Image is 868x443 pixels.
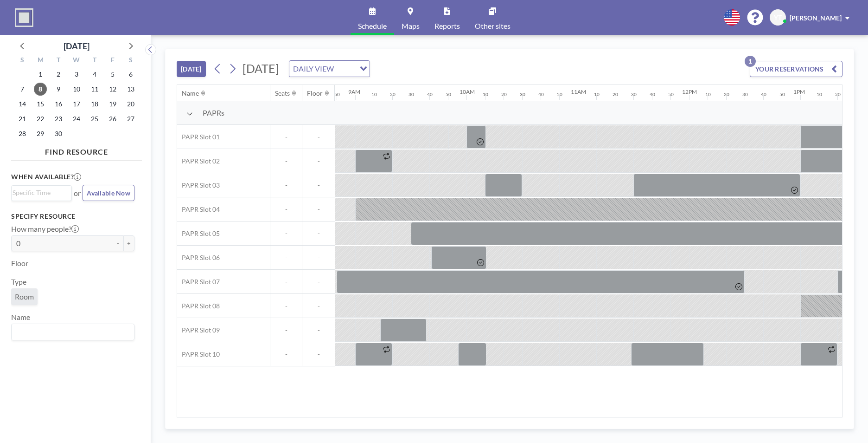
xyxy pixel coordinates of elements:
[761,91,766,98] div: 40
[74,189,81,198] span: or
[112,235,123,251] button: -
[291,63,336,75] span: DAILY VIEW
[538,91,544,98] div: 40
[68,55,86,67] div: W
[302,278,335,286] span: -
[64,39,89,52] div: [DATE]
[70,68,83,81] span: Wednesday, September 3, 2025
[302,181,335,189] span: -
[52,83,65,96] span: Tuesday, September 9, 2025
[106,98,119,111] span: Friday, September 19, 2025
[124,68,137,81] span: Saturday, September 6, 2025
[88,112,101,125] span: Thursday, September 25, 2025
[270,205,302,214] span: -
[774,13,782,22] span: YT
[302,254,335,262] span: -
[88,98,101,111] span: Thursday, September 18, 2025
[13,326,129,338] input: Search for option
[275,89,290,98] div: Seats
[520,91,525,98] div: 30
[631,91,637,98] div: 30
[32,55,50,67] div: M
[88,68,101,81] span: Thursday, September 4, 2025
[121,55,140,67] div: S
[302,326,335,334] span: -
[358,22,387,30] span: Schedule
[750,61,842,77] button: YOUR RESERVATIONS1
[15,8,33,27] img: organization-logo
[177,61,206,77] button: [DATE]
[52,68,65,81] span: Tuesday, September 2, 2025
[177,229,220,238] span: PAPR Slot 05
[270,229,302,238] span: -
[270,278,302,286] span: -
[177,302,220,310] span: PAPR Slot 08
[52,127,65,140] span: Tuesday, September 30, 2025
[371,91,377,98] div: 10
[289,61,370,77] div: Search for option
[650,91,655,98] div: 40
[302,350,335,358] span: -
[85,55,103,67] div: T
[307,89,323,98] div: Floor
[13,55,32,67] div: S
[270,254,302,262] span: -
[460,88,475,95] div: 10AM
[270,302,302,310] span: -
[106,83,119,96] span: Friday, September 12, 2025
[835,91,841,98] div: 20
[70,83,83,96] span: Wednesday, September 10, 2025
[52,98,65,111] span: Tuesday, September 16, 2025
[483,91,488,98] div: 10
[52,112,65,125] span: Tuesday, September 23, 2025
[613,91,618,98] div: 20
[177,181,220,189] span: PAPR Slot 03
[571,88,586,95] div: 11AM
[724,91,729,98] div: 20
[177,326,220,334] span: PAPR Slot 09
[402,22,420,30] span: Maps
[11,224,79,234] label: How many people?
[16,98,29,111] span: Sunday, September 14, 2025
[182,89,199,98] div: Name
[434,22,460,30] span: Reports
[668,91,674,98] div: 50
[270,350,302,358] span: -
[124,112,137,125] span: Saturday, September 27, 2025
[390,91,396,98] div: 20
[427,91,433,98] div: 40
[88,83,101,96] span: Thursday, September 11, 2025
[34,112,47,125] span: Monday, September 22, 2025
[11,313,30,322] label: Name
[177,205,220,214] span: PAPR Slot 04
[87,189,130,197] span: Available Now
[745,56,756,67] p: 1
[779,91,785,98] div: 50
[348,88,360,95] div: 9AM
[557,91,562,98] div: 50
[16,112,29,125] span: Sunday, September 21, 2025
[106,68,119,81] span: Friday, September 5, 2025
[177,278,220,286] span: PAPR Slot 07
[177,133,220,141] span: PAPR Slot 01
[270,181,302,189] span: -
[594,91,600,98] div: 10
[124,83,137,96] span: Saturday, September 13, 2025
[11,212,134,221] h3: Specify resource
[15,292,34,301] span: Room
[13,188,66,198] input: Search for option
[793,88,805,95] div: 1PM
[203,108,224,117] span: PAPRs
[270,157,302,165] span: -
[16,83,29,96] span: Sunday, September 7, 2025
[302,205,335,214] span: -
[11,143,142,156] h4: FIND RESOURCE
[103,55,121,67] div: F
[177,350,220,358] span: PAPR Slot 10
[34,68,47,81] span: Monday, September 1, 2025
[12,186,71,200] div: Search for option
[302,302,335,310] span: -
[408,91,414,98] div: 30
[334,91,340,98] div: 50
[501,91,507,98] div: 20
